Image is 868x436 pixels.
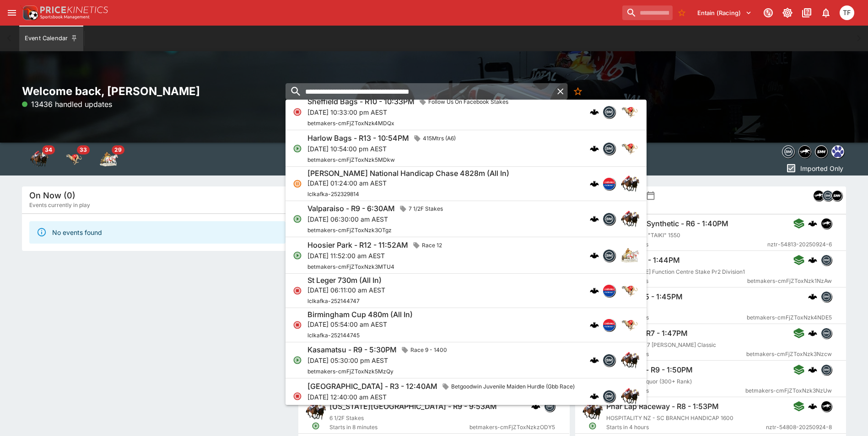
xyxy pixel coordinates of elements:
div: cerberus [808,219,817,228]
div: cerberus [590,320,599,330]
p: [DATE] 10:33:00 pm AEST [307,107,512,117]
img: greyhound_racing.png [621,103,639,121]
img: horse_racing.png [582,401,603,421]
svg: Open [293,214,302,223]
button: No Bookmarks [674,5,689,20]
div: cerberus [808,365,817,374]
img: lclkafka.png [603,319,615,331]
img: harness_racing [100,150,118,168]
h6: St Leger 730m (All In) [307,276,382,285]
img: greyhound_racing.png [621,282,639,300]
button: Toggle light/dark mode [779,5,796,21]
div: cerberus [590,251,599,260]
img: logo-cerberus.svg [808,365,817,374]
div: cerberus [590,392,599,401]
span: 6 1/2F Stakes [329,415,364,421]
div: cerberus [590,214,599,223]
img: betmakers.png [821,255,831,265]
img: betmakers.png [545,401,555,411]
p: [DATE] 01:24:00 am AEST [307,178,509,188]
span: Starts in 3 hours [606,240,767,249]
img: logo-cerberus.svg [808,329,817,338]
button: Connected to PK [760,5,776,21]
div: cerberus [590,356,599,365]
div: Horse Racing [30,150,49,168]
h6: Healesville - R9 - 1:50PM [606,365,693,375]
span: [PERSON_NAME] Function Centre Stake Pr2 Division1 [606,268,745,275]
span: Starts in 4 hours [606,386,745,395]
img: logo-cerberus.svg [590,214,599,223]
p: [DATE] 06:30:00 am AEST [307,214,447,224]
img: logo-cerberus.svg [808,402,817,411]
svg: Closed [293,107,302,117]
div: betmakers [822,190,833,201]
span: betmakers-cmFjZToxNzk3OTgz [307,227,392,234]
div: betmakers [821,291,832,302]
span: Events currently in play [29,201,90,210]
div: No events found [52,224,102,241]
span: Montrose Iga Liquor (300+ Rank) [606,378,692,385]
div: Harness Racing [100,150,118,168]
img: grnz.png [832,146,844,158]
img: logo-cerberus.svg [531,402,540,411]
div: nztr [798,145,811,158]
h6: Sonoda - R5 - 1:45PM [606,292,683,302]
button: open drawer [4,5,20,21]
span: betmakers-cmFjZToxNzk3Nzcw [746,350,832,359]
span: nztr-54813-20250924-6 [767,240,832,249]
img: horse_racing.png [621,175,639,193]
img: logo-cerberus.svg [590,320,599,330]
img: logo-cerberus.svg [808,255,817,265]
h6: [GEOGRAPHIC_DATA] - R3 - 12:40AM [307,382,437,391]
span: 29 [112,145,124,154]
p: [DATE] 12:40:00 am AEST [307,392,578,402]
button: Imported Only [783,161,846,175]
span: lclkafka-252144745 [307,332,360,339]
h6: Harlow Bags - R13 - 10:54PM [307,133,409,143]
span: Starts in 4 hours [606,313,747,322]
h6: [PERSON_NAME] National Handicap Chase 4828m (All In) [307,169,509,178]
img: betmakers.png [603,143,615,154]
span: Starts in 4 hours [606,350,746,359]
svg: Open [588,422,597,430]
svg: Closed [293,286,302,295]
h6: Capalaba - R7 - 1:47PM [606,329,688,338]
p: [DATE] 05:30:00 pm AEST [307,356,451,365]
div: betmakers [544,401,555,412]
div: cerberus [808,255,817,265]
svg: Closed [293,320,302,330]
span: Betgoodwin Juvenile Maiden Hurdle (Gbb Race) [447,382,578,391]
img: logo-cerberus.svg [590,144,599,153]
img: logo-cerberus.svg [590,392,599,401]
div: Event type filters [22,143,126,175]
img: betmakers.png [603,106,615,118]
input: search [622,5,673,20]
button: Notifications [818,5,834,21]
div: lclkafka [603,284,615,297]
h6: [US_STATE][GEOGRAPHIC_DATA] - R9 - 9:53AM [329,402,497,411]
svg: Open [293,251,302,260]
div: cerberus [808,329,817,338]
svg: Open [312,422,320,430]
img: greyhound_racing [65,150,83,168]
h6: Cambridge Synthetic - R6 - 1:40PM [606,219,728,229]
svg: Closed [293,392,302,401]
p: [DATE] 10:54:00 pm AEST [307,144,459,154]
svg: Open [293,144,302,153]
span: Starts in 4 hours [606,423,766,432]
img: betmakers.png [603,250,615,261]
img: betmakers.png [821,365,831,375]
img: Sportsbook Management [40,15,90,19]
img: logo-cerberus.svg [590,356,599,365]
img: logo-cerberus.svg [590,179,599,188]
div: nztr [821,401,832,412]
img: logo-cerberus.svg [590,107,599,117]
img: samemeetingmulti.png [815,146,827,158]
div: betmakers [821,328,832,339]
img: horse_racing [30,150,49,168]
img: betmakers.png [821,328,831,338]
h6: Gawler - R7 - 1:44PM [606,255,680,265]
p: 13436 handled updates [22,99,112,110]
button: Select Tenant [692,5,757,20]
img: lclkafka.png [603,285,615,297]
